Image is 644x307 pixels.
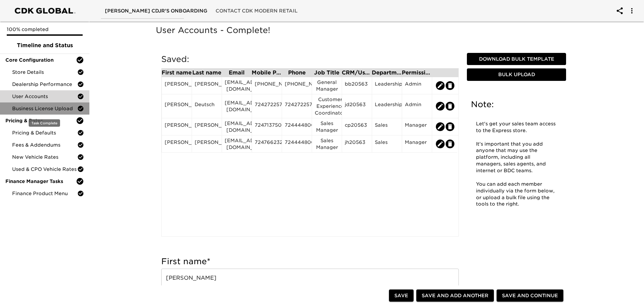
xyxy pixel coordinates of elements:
[12,69,77,75] span: Store Details
[405,81,429,91] div: Admin
[5,41,84,50] span: Timeline and Status
[195,81,219,91] div: [PERSON_NAME]
[285,81,309,91] div: [PHONE_NUMBER]
[161,256,459,267] h5: First name
[255,81,279,91] div: [PHONE_NUMBER]
[612,3,628,19] button: account of current user
[422,291,488,300] span: Save and Add Another
[502,291,558,300] span: Save and Continue
[312,70,342,75] div: Job Title
[471,99,562,110] h5: Note:
[342,70,372,75] div: CRM/User ID
[105,7,207,15] span: [PERSON_NAME] CDJR's Onboarding
[405,101,429,111] div: Admin
[394,291,408,300] span: Save
[165,101,189,111] div: [PERSON_NAME]
[225,99,249,113] div: [EMAIL_ADDRESS][DOMAIN_NAME]
[12,142,77,148] span: Fees & Addendums
[446,140,454,148] button: edit
[476,121,557,134] p: Let's get your sales team access to the Express store.
[315,137,339,151] div: Sales Manager
[225,79,249,92] div: [EMAIL_ADDRESS][DOMAIN_NAME]
[345,122,369,132] div: cp20563
[467,68,566,81] button: Bulk Upload
[5,178,76,185] span: Finance Manager Tasks
[7,26,83,33] p: 100% completed
[161,54,459,65] h5: Saved:
[436,122,445,131] button: edit
[315,96,339,116] div: Customer Experience Coordinator
[192,70,222,75] div: Last name
[375,122,399,132] div: Sales
[225,137,249,151] div: [EMAIL_ADDRESS][DOMAIN_NAME]
[372,70,402,75] div: Department
[12,105,77,112] span: Business License Upload
[12,190,77,197] span: Finance Product Menu
[165,139,189,149] div: [PERSON_NAME]
[315,120,339,133] div: Sales Manager
[12,154,77,160] span: New Vehicle Rates
[375,101,399,111] div: Leadership
[195,122,219,132] div: [PERSON_NAME]
[255,139,279,149] div: 7247662320
[624,3,640,19] button: account of current user
[375,139,399,149] div: Sales
[476,181,557,208] p: You can add each member individually via the form below, or upload a bulk file using the tools to...
[446,81,454,90] button: edit
[195,139,219,149] div: [PERSON_NAME]
[315,79,339,92] div: General Manager
[436,102,445,111] button: edit
[467,53,566,65] button: Download Bulk Template
[446,122,454,131] button: edit
[5,117,76,124] span: Pricing & Rates
[282,70,312,75] div: Phone
[12,81,77,88] span: Dealership Performance
[446,102,454,111] button: edit
[12,166,77,173] span: Used & CPO Vehicle Rates
[476,141,557,174] p: It's important that you add anyone that may use the platform, including all managers, sales agent...
[285,122,309,132] div: 7244448000
[195,101,219,111] div: Deutsch
[375,81,399,91] div: Leadership
[436,140,445,148] button: edit
[255,122,279,132] div: 7247137509
[156,25,571,36] h5: User Accounts - Complete!
[216,7,298,15] span: Contact CDK Modern Retail
[389,289,414,302] button: Save
[405,122,429,132] div: Manager
[222,70,252,75] div: Email
[12,93,77,100] span: User Accounts
[5,57,76,63] span: Core Configuration
[162,70,192,75] div: First name
[470,55,563,63] span: Download Bulk Template
[436,81,445,90] button: edit
[285,139,309,149] div: 7244448000
[165,122,189,132] div: [PERSON_NAME]
[252,70,282,75] div: Mobile Phone
[345,101,369,111] div: jd20563
[497,289,563,302] button: Save and Continue
[12,129,77,136] span: Pricing & Defaults
[402,70,432,75] div: Permission Set
[285,101,309,111] div: 7242722574
[165,81,189,91] div: [PERSON_NAME]
[416,289,494,302] button: Save and Add Another
[345,81,369,91] div: bb20563
[405,139,429,149] div: Manager
[470,70,563,79] span: Bulk Upload
[225,120,249,133] div: [EMAIL_ADDRESS][DOMAIN_NAME]
[345,139,369,149] div: jh20563
[255,101,279,111] div: 7242722574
